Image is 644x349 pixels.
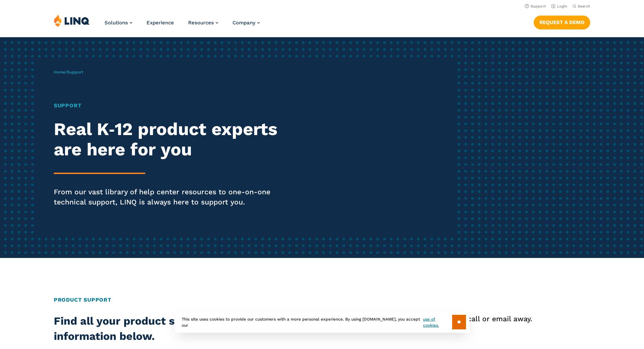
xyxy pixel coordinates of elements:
[525,4,546,8] a: Support
[175,311,469,333] div: This site uses cookies to provide our customers with a more personal experience. By using [DOMAIN...
[54,296,591,304] h2: Product Support
[188,20,214,26] span: Resources
[54,14,90,27] img: LINQ | K‑12 Software
[232,20,256,26] span: Company
[534,14,590,29] nav: Button Navigation
[54,313,268,344] h2: Find all your product support information below.
[551,4,567,8] a: Login
[578,4,590,8] span: Search
[54,70,83,74] span: /
[54,70,65,74] a: Home
[573,4,590,9] button: Open Search Bar
[54,102,302,110] h1: Support
[232,20,260,26] a: Company
[105,20,132,26] a: Solutions
[105,20,128,26] span: Solutions
[54,187,302,207] p: From our vast library of help center resources to one-on-one technical support, LINQ is always he...
[423,316,452,328] a: use of cookies.
[54,119,302,160] h2: Real K‑12 product experts are here for you
[147,20,174,26] a: Experience
[534,16,590,29] a: Request a Demo
[105,14,260,37] nav: Primary Navigation
[67,70,83,74] span: Support
[188,20,218,26] a: Resources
